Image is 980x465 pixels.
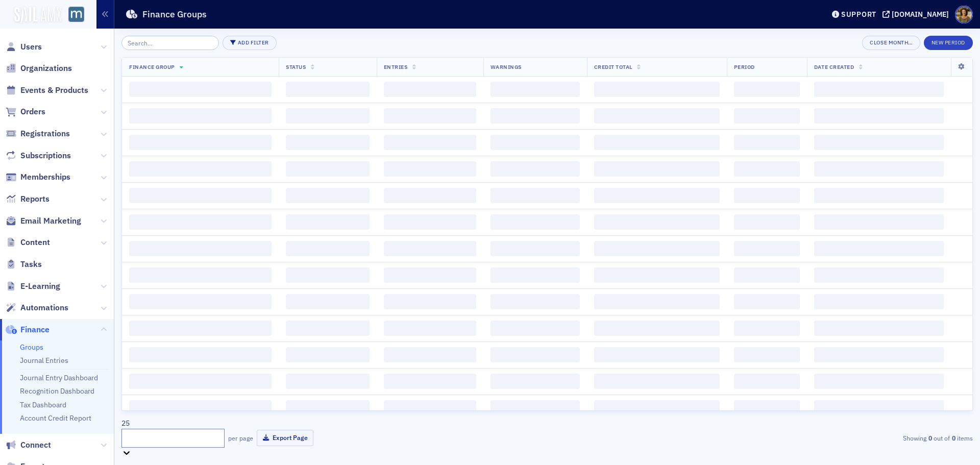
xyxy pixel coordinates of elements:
[734,347,800,362] span: ‌
[384,108,476,124] span: ‌
[61,7,84,24] a: View Homepage
[286,347,370,362] span: ‌
[892,10,949,19] div: [DOMAIN_NAME]
[6,106,45,117] a: Orders
[129,108,272,124] span: ‌
[121,418,225,429] div: 25
[491,82,580,97] span: ‌
[594,241,720,256] span: ‌
[594,161,720,177] span: ‌
[594,294,720,309] span: ‌
[20,281,60,292] span: E-Learning
[129,135,272,150] span: ‌
[491,214,580,230] span: ‌
[814,214,944,230] span: ‌
[20,63,72,74] span: Organizations
[594,135,720,150] span: ‌
[594,400,720,415] span: ‌
[841,10,876,19] div: Support
[491,321,580,336] span: ‌
[491,135,580,150] span: ‌
[6,128,70,139] a: Registrations
[20,302,68,313] span: Automations
[491,294,580,309] span: ‌
[129,321,272,336] span: ‌
[20,106,45,117] span: Orders
[594,374,720,389] span: ‌
[734,241,800,256] span: ‌
[20,41,42,53] span: Users
[734,108,800,124] span: ‌
[14,7,61,23] a: SailAMX
[129,400,272,415] span: ‌
[6,63,72,74] a: Organizations
[20,85,88,96] span: Events & Products
[121,36,219,50] input: Search…
[384,188,476,203] span: ‌
[286,321,370,336] span: ‌
[814,321,944,336] span: ‌
[286,267,370,283] span: ‌
[286,188,370,203] span: ‌
[734,161,800,177] span: ‌
[734,267,800,283] span: ‌
[129,374,272,389] span: ‌
[491,347,580,362] span: ‌
[6,237,50,248] a: Content
[129,214,272,230] span: ‌
[814,374,944,389] span: ‌
[20,373,98,382] a: Journal Entry Dashboard
[883,11,952,18] button: [DOMAIN_NAME]
[6,172,70,183] a: Memberships
[384,135,476,150] span: ‌
[6,302,68,313] a: Automations
[6,439,51,451] a: Connect
[20,413,91,423] a: Account Credit Report
[286,63,306,70] span: Status
[814,267,944,283] span: ‌
[6,41,42,53] a: Users
[384,161,476,177] span: ‌
[814,347,944,362] span: ‌
[814,188,944,203] span: ‌
[924,36,973,50] button: New Period
[129,294,272,309] span: ‌
[734,188,800,203] span: ‌
[286,82,370,97] span: ‌
[286,161,370,177] span: ‌
[142,8,207,20] h1: Finance Groups
[20,259,42,270] span: Tasks
[814,63,854,70] span: Date Created
[6,324,50,335] a: Finance
[257,430,313,446] button: Export Page
[20,150,71,161] span: Subscriptions
[286,135,370,150] span: ‌
[286,294,370,309] span: ‌
[384,267,476,283] span: ‌
[20,215,81,227] span: Email Marketing
[20,386,94,396] a: Recognition Dashboard
[384,241,476,256] span: ‌
[734,400,800,415] span: ‌
[814,82,944,97] span: ‌
[814,135,944,150] span: ‌
[384,321,476,336] span: ‌
[594,63,632,70] span: Credit Total
[6,85,88,96] a: Events & Products
[491,161,580,177] span: ‌
[20,324,50,335] span: Finance
[734,294,800,309] span: ‌
[129,82,272,97] span: ‌
[862,36,920,50] button: Close Month…
[6,150,71,161] a: Subscriptions
[20,439,51,451] span: Connect
[384,294,476,309] span: ‌
[20,400,66,409] a: Tax Dashboard
[286,400,370,415] span: ‌
[491,400,580,415] span: ‌
[950,433,957,443] strong: 0
[734,214,800,230] span: ‌
[129,188,272,203] span: ‌
[814,400,944,415] span: ‌
[129,161,272,177] span: ‌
